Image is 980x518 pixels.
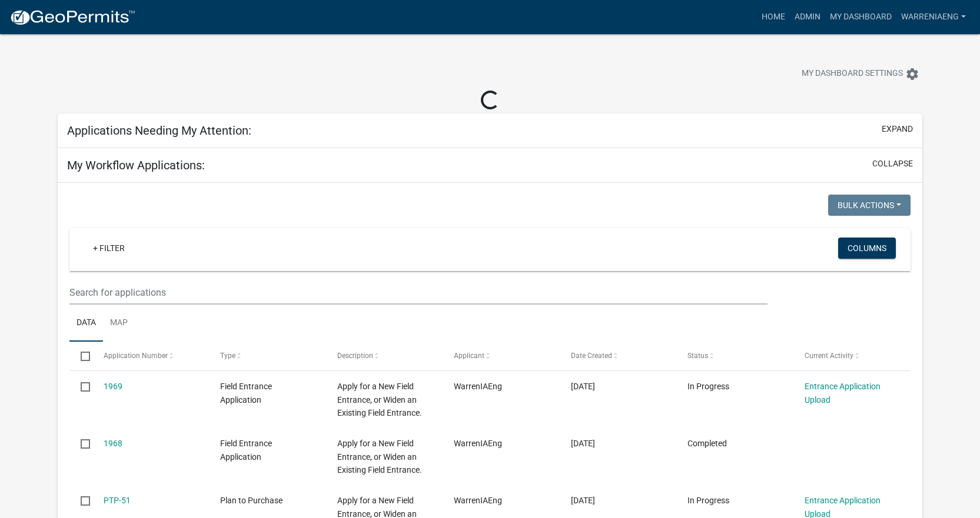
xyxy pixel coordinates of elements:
button: expand [882,123,913,135]
a: 1969 [104,382,122,391]
span: Type [220,352,235,360]
span: 09/16/2025 [571,496,595,505]
datatable-header-cell: Description [326,342,443,370]
a: 1968 [104,439,122,448]
button: My Dashboard Settingssettings [792,62,929,85]
span: Status [687,352,708,360]
span: WarrenIAEng [454,439,502,448]
datatable-header-cell: Type [209,342,326,370]
span: WarrenIAEng [454,496,502,505]
span: Date Created [571,352,612,360]
datatable-header-cell: Application Number [92,342,210,370]
span: 09/22/2025 [571,439,595,448]
button: Columns [838,238,896,259]
span: Description [337,352,373,360]
i: settings [905,67,919,81]
span: Apply for a New Field Entrance, or Widen an Existing Field Entrance. [337,439,422,475]
a: PTP-51 [104,496,131,505]
span: Field Entrance Application [220,439,272,462]
datatable-header-cell: Current Activity [793,342,911,370]
span: In Progress [687,496,729,505]
datatable-header-cell: Date Created [560,342,677,370]
a: Admin [790,6,825,28]
span: WarrenIAEng [454,382,502,391]
span: Applicant [454,352,484,360]
a: Entrance Application Upload [805,382,881,405]
a: My Dashboard [825,6,896,28]
span: Application Number [104,352,168,360]
span: Plan to Purchase [220,496,283,505]
h5: Applications Needing My Attention: [67,123,251,138]
datatable-header-cell: Select [69,342,92,370]
span: Current Activity [805,352,853,360]
a: Home [757,6,790,28]
a: + Filter [84,238,134,259]
datatable-header-cell: Status [676,342,793,370]
input: Search for applications [69,280,767,305]
span: Apply for a New Field Entrance, or Widen an Existing Field Entrance. [337,382,422,418]
span: 10/07/2025 [571,382,595,391]
span: Field Entrance Application [220,382,272,405]
span: My Dashboard Settings [802,67,903,81]
a: WarrenIAEng [896,6,971,28]
button: Bulk Actions [828,195,911,216]
datatable-header-cell: Applicant [443,342,560,370]
h5: My Workflow Applications: [67,158,205,172]
a: Map [103,305,135,342]
button: collapse [872,158,913,170]
a: Data [69,305,103,342]
span: Completed [687,439,727,448]
span: In Progress [687,382,729,391]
